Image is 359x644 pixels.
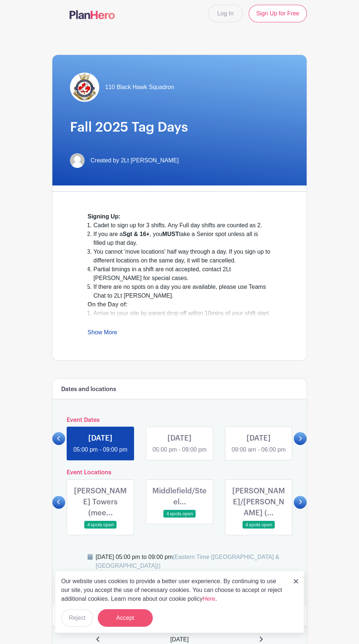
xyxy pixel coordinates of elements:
[88,329,117,338] a: Show More
[123,231,149,237] strong: Sgt & 16+
[96,554,280,569] span: (Eastern Time ([GEOGRAPHIC_DATA] & [GEOGRAPHIC_DATA]))
[61,386,116,393] h6: Dates and locations
[70,73,99,102] img: Sqn%20Crest.jpg
[65,469,294,476] h6: Event Locations
[93,247,271,265] li: You cannot 'move locations' half way through a day. If you sign up to different locations on the ...
[93,283,271,300] li: If there are no spots on a day you are available, please use Teams Chat to 2Lt [PERSON_NAME].
[61,577,286,603] p: Our website uses cookies to provide a better user experience. By continuing to use our site, you ...
[93,221,271,230] li: Cadet to sign up for 3 shifts. Any Full day shifts are counted as 2.
[208,5,243,22] a: Log In
[88,213,121,220] strong: Signing Up:
[98,609,153,627] button: Accept
[90,156,179,165] span: Created by 2Lt [PERSON_NAME]
[96,553,298,570] div: [DATE] 05:00 pm to 09:00 pm
[65,417,294,424] h6: Event Dates
[294,579,298,584] img: close_button-5f87c8562297e5c2d7936805f587ecaba9071eb48480494691a3f1689db116b3.svg
[61,609,93,627] button: Reject
[70,10,115,19] img: logo-507f7623f17ff9eddc593b1ce0a138ce2505c220e1c5a4e2b4648c50719b7d32.svg
[203,596,215,602] a: Here
[70,153,85,168] img: default-ce2991bfa6775e67f084385cd625a349d9dcbb7a52a09fb2fda1e96e2d18dcdb.png
[170,635,189,644] span: [DATE]
[93,230,271,247] li: If you are a , you take a Senior spot unless all is filled up that day.
[70,119,289,136] h1: Fall 2025 Tag Days
[93,309,271,327] li: Arrive to your site by parent drop off within 10mins of your shift start in C3 uniform (or Black ...
[162,231,179,237] strong: MUST
[105,83,174,92] span: 110 Black Hawk Squadron
[93,265,271,283] li: Partial timings in a shift are not accepted, contact 2Lt [PERSON_NAME] for special cases.
[249,5,307,22] a: Sign Up for Free
[88,301,127,308] strong: On the Day of:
